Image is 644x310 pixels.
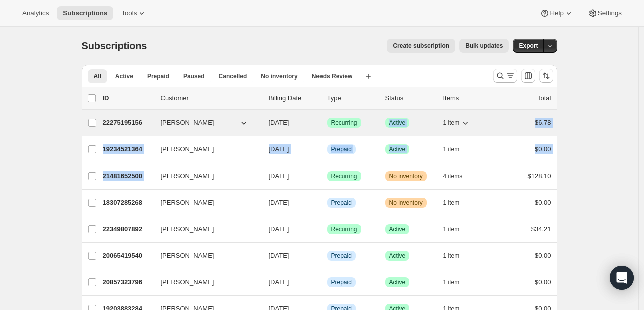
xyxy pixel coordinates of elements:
[269,252,289,259] span: [DATE]
[261,72,297,80] span: No inventory
[443,142,471,157] button: 1 item
[269,278,289,286] span: [DATE]
[121,9,137,17] span: Tools
[103,118,153,128] p: 22275195156
[493,69,517,83] button: Search and filter results
[161,198,214,208] span: [PERSON_NAME]
[161,171,214,181] span: [PERSON_NAME]
[610,266,634,290] div: Open Intercom Messenger
[103,251,153,261] p: 20065419540
[103,171,153,181] p: 21481652500
[269,145,289,153] span: [DATE]
[103,275,551,289] div: 20857323796[PERSON_NAME][DATE]InfoPrepaidSuccessActive1 item$0.00
[331,252,352,260] span: Prepaid
[389,172,423,180] span: No inventory
[103,277,153,287] p: 20857323796
[389,278,406,286] span: Active
[155,168,255,184] button: [PERSON_NAME]
[331,119,357,127] span: Recurring
[389,119,406,127] span: Active
[443,225,460,233] span: 1 item
[155,141,255,158] button: [PERSON_NAME]
[331,278,352,286] span: Prepaid
[155,221,255,237] button: [PERSON_NAME]
[103,249,551,263] div: 20065419540[PERSON_NAME][DATE]InfoPrepaidSuccessActive1 item$0.00
[443,169,474,183] button: 4 items
[161,251,214,261] span: [PERSON_NAME]
[550,9,563,17] span: Help
[459,39,509,53] button: Bulk updates
[103,116,551,130] div: 22275195156[PERSON_NAME][DATE]SuccessRecurringSuccessActive1 item$6.78
[312,72,353,80] span: Needs Review
[161,93,261,103] p: Customer
[513,39,544,53] button: Export
[537,93,551,103] p: Total
[331,225,357,233] span: Recurring
[443,119,460,127] span: 1 item
[528,172,551,180] span: $128.10
[331,145,352,153] span: Prepaid
[387,39,455,53] button: Create subscription
[389,225,406,233] span: Active
[535,119,551,126] span: $6.78
[161,144,214,154] span: [PERSON_NAME]
[531,225,551,233] span: $34.21
[443,116,471,130] button: 1 item
[389,252,406,260] span: Active
[269,172,289,180] span: [DATE]
[161,277,214,287] span: [PERSON_NAME]
[103,222,551,236] div: 22349807892[PERSON_NAME][DATE]SuccessRecurringSuccessActive1 item$34.21
[16,6,55,20] button: Analytics
[443,252,460,260] span: 1 item
[269,93,319,103] p: Billing Date
[269,225,289,233] span: [DATE]
[331,172,357,180] span: Recurring
[155,195,255,211] button: [PERSON_NAME]
[519,42,538,50] span: Export
[443,278,460,286] span: 1 item
[115,6,153,20] button: Tools
[82,40,147,51] span: Subscriptions
[269,199,289,206] span: [DATE]
[103,93,551,103] div: IDCustomerBilling DateTypeStatusItemsTotal
[183,72,205,80] span: Paused
[147,72,169,80] span: Prepaid
[535,199,551,206] span: $0.00
[103,224,153,234] p: 22349807892
[161,118,214,128] span: [PERSON_NAME]
[115,72,133,80] span: Active
[103,169,551,183] div: 21481652500[PERSON_NAME][DATE]SuccessRecurringWarningNo inventory4 items$128.10
[443,199,460,207] span: 1 item
[443,93,493,103] div: Items
[521,69,535,83] button: Customize table column order and visibility
[393,42,449,50] span: Create subscription
[22,9,49,17] span: Analytics
[155,115,255,131] button: [PERSON_NAME]
[103,196,551,210] div: 18307285268[PERSON_NAME][DATE]InfoPrepaidWarningNo inventory1 item$0.00
[331,199,352,207] span: Prepaid
[598,9,622,17] span: Settings
[443,196,471,210] button: 1 item
[155,248,255,264] button: [PERSON_NAME]
[219,72,247,80] span: Cancelled
[443,275,471,289] button: 1 item
[103,144,153,154] p: 19234521364
[103,198,153,208] p: 18307285268
[155,274,255,290] button: [PERSON_NAME]
[161,224,214,234] span: [PERSON_NAME]
[360,69,376,83] button: Create new view
[389,199,423,207] span: No inventory
[465,42,503,50] span: Bulk updates
[327,93,377,103] div: Type
[443,172,463,180] span: 4 items
[103,93,153,103] p: ID
[94,72,101,80] span: All
[57,6,113,20] button: Subscriptions
[443,222,471,236] button: 1 item
[534,6,579,20] button: Help
[63,9,107,17] span: Subscriptions
[269,119,289,126] span: [DATE]
[582,6,628,20] button: Settings
[385,93,435,103] p: Status
[443,145,460,153] span: 1 item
